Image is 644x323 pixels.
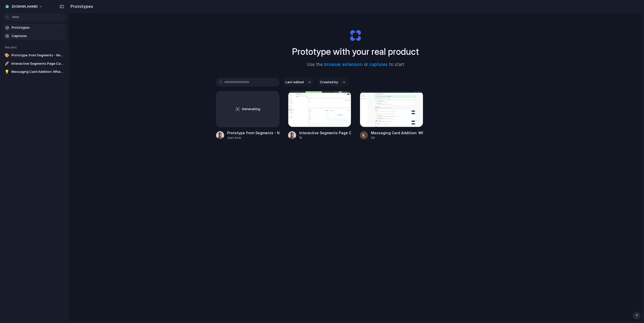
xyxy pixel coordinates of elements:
[3,24,66,31] a: Prototypes
[5,61,9,66] div: 🚀
[5,45,17,49] span: Recent
[5,53,9,58] div: 🎨
[299,130,351,135] div: Interactive Segments Page Capture
[317,78,348,87] button: Created by
[371,130,423,135] div: Messaging Card Addition: WhatsApp
[11,53,64,58] span: Prototype from Segments - Not Signed In
[3,3,45,11] button: [DOMAIN_NAME]
[307,61,404,68] span: Use the or to start
[5,69,9,74] div: 💡
[288,91,351,140] a: Interactive Segments Page CaptureInteractive Segments Page Capture1h
[320,80,338,85] span: Created by
[282,78,314,87] button: Last edited
[285,80,304,85] span: Last edited
[11,61,64,66] span: Interactive Segments Page Capture
[371,135,423,140] div: 2d
[12,25,64,30] span: Prototypes
[227,135,279,140] div: Just now
[292,45,419,58] h1: Prototype with your real product
[216,91,279,140] a: GeneratingPrototype from Segments - Not Signed InJust now
[3,68,66,76] a: 💡Messaging Card Addition: WhatsApp
[11,69,64,74] span: Messaging Card Addition: WhatsApp
[68,3,93,9] h2: Prototypes
[227,130,279,135] div: Prototype from Segments - Not Signed In
[12,4,38,9] span: [DOMAIN_NAME]
[360,91,423,140] a: Messaging Card Addition: WhatsAppMessaging Card Addition: WhatsApp2d
[324,62,363,67] a: browser extension
[3,52,66,59] a: 🎨Prototype from Segments - Not Signed In
[299,135,351,140] div: 1h
[3,60,66,67] a: 🚀Interactive Segments Page Capture
[242,107,260,112] span: Generating
[3,32,66,40] a: Captures
[12,33,64,39] span: Captures
[369,62,388,67] a: captures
